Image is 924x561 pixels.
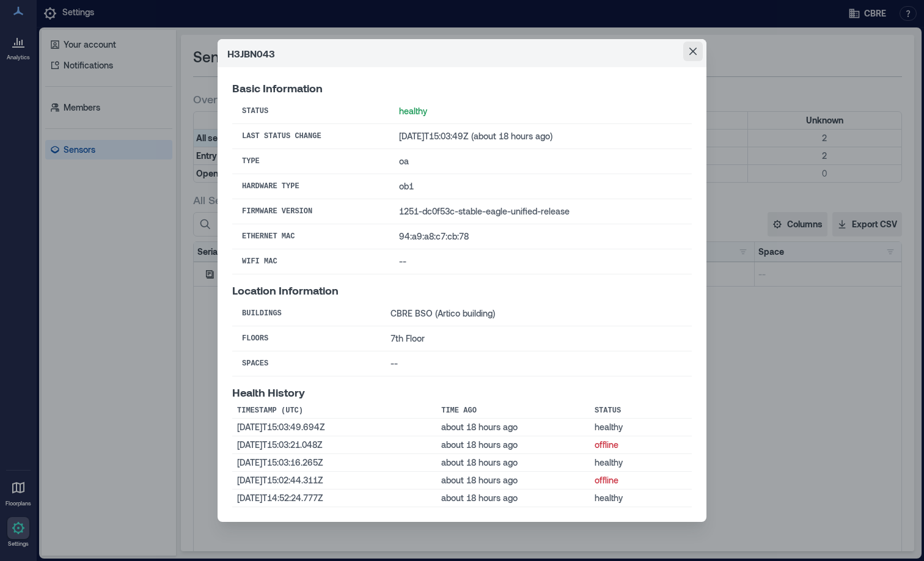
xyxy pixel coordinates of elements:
th: Ethernet MAC [232,224,389,249]
p: Location Information [232,284,692,296]
td: 1251-dc0f53c-stable-eagle-unified-release [389,199,692,224]
th: Hardware Type [232,174,389,199]
th: Buildings [232,301,381,326]
td: healthy [389,99,692,124]
td: healthy [590,490,692,507]
td: -- [381,351,692,376]
p: Basic Information [232,82,692,94]
th: Firmware Version [232,199,389,224]
header: H3JBN043 [218,39,706,67]
td: ob1 [389,174,692,199]
td: about 18 hours ago [436,490,590,507]
td: about 18 hours ago [436,436,590,454]
td: [DATE]T15:02:44.311Z [232,472,436,490]
td: healthy [590,419,692,436]
th: WiFi MAC [232,249,389,274]
th: Type [232,149,389,174]
td: offline [590,436,692,454]
td: [DATE]T14:52:24.777Z [232,490,436,507]
td: offline [590,472,692,490]
td: [DATE]T15:03:49.694Z [232,419,436,436]
td: [DATE]T15:03:16.265Z [232,454,436,472]
td: -- [389,249,692,274]
td: CBRE BSO (Artico building) [381,301,692,326]
th: Last Status Change [232,124,389,149]
th: Status [232,99,389,124]
td: 7th Floor [381,326,692,351]
th: Status [590,403,692,419]
td: about 18 hours ago [436,472,590,490]
td: [DATE]T15:03:21.048Z [232,436,436,454]
td: [DATE]T15:03:49Z (about 18 hours ago) [389,124,692,149]
th: Floors [232,326,381,351]
td: about 18 hours ago [436,419,590,436]
th: Spaces [232,351,381,376]
p: Health History [232,386,692,398]
td: oa [389,149,692,174]
th: Timestamp (UTC) [232,403,436,419]
th: Time Ago [436,403,590,419]
button: Close [683,42,703,61]
td: 94:a9:a8:c7:cb:78 [389,224,692,249]
td: healthy [590,454,692,472]
td: about 18 hours ago [436,454,590,472]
